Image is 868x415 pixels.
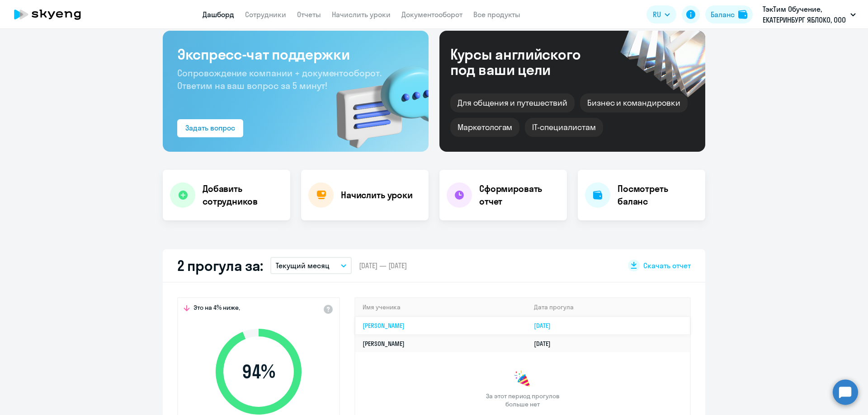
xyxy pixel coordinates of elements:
div: Бизнес и командировки [580,93,688,112]
a: Отчеты [297,10,321,19]
th: Имя ученика [355,298,527,317]
div: Баланс [711,9,735,20]
div: Маркетологам [450,118,519,137]
span: Скачать отчет [643,261,691,270]
a: Начислить уроки [332,10,391,19]
a: [PERSON_NAME] [363,322,405,330]
div: Задать вопрос [185,122,235,133]
span: Сопровождение компании + документооборот. Ответим на ваш вопрос за 5 минут! [177,67,382,91]
div: Для общения и путешествий [450,93,575,112]
span: [DATE] — [DATE] [359,261,407,270]
a: Дашборд [203,10,234,19]
a: Сотрудники [245,10,286,19]
a: [PERSON_NAME] [363,340,405,348]
h4: Посмотреть баланс [618,182,698,208]
h4: Добавить сотрудников [203,182,283,208]
h2: 2 прогула за: [177,256,263,275]
button: Балансbalance [705,5,753,23]
h3: Экспресс-чат поддержки [177,45,414,63]
img: balance [738,10,747,19]
button: Текущий месяц [270,257,352,274]
span: 94 % [207,361,311,382]
span: За этот период прогулов больше нет [485,392,561,408]
p: ТэкТим Обучение, ЕКАТЕРИНБУРГ ЯБЛОКО, ООО [763,4,847,25]
p: Текущий месяц [276,260,330,271]
button: Задать вопрос [177,119,243,137]
div: IT-специалистам [525,118,603,137]
h4: Начислить уроки [341,189,413,201]
img: bg-img [323,50,429,152]
a: [DATE] [534,340,558,348]
th: Дата прогула [527,298,690,317]
a: [DATE] [534,322,558,330]
span: RU [653,9,661,20]
img: congrats [514,370,532,388]
button: ТэкТим Обучение, ЕКАТЕРИНБУРГ ЯБЛОКО, ООО [758,4,860,25]
div: Курсы английского под ваши цели [450,47,605,77]
h4: Сформировать отчет [479,182,560,208]
button: RU [646,5,676,23]
a: Документооборот [401,10,462,19]
a: Все продукты [473,10,520,19]
span: Это на 4% ниже, [193,303,240,314]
